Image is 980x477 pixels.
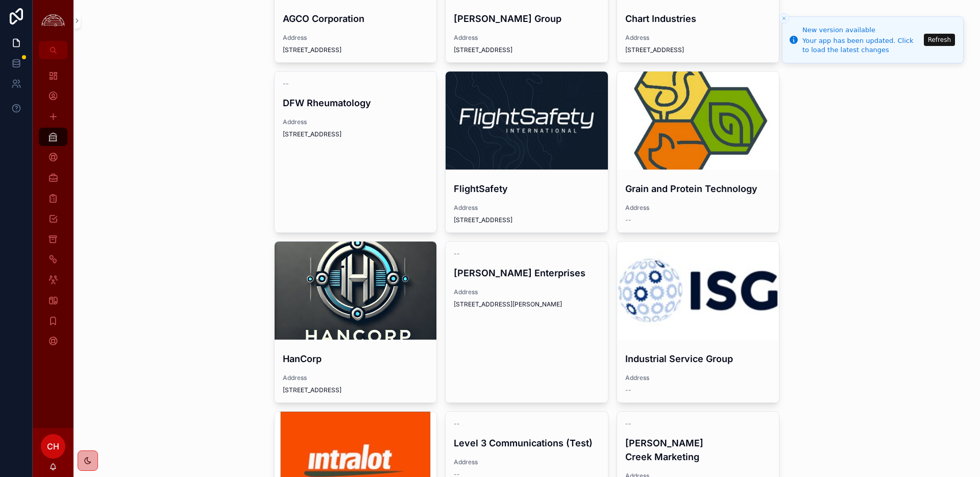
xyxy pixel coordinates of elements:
[454,458,600,466] span: Address
[283,374,429,382] span: Address
[625,386,631,394] span: --
[39,13,67,29] img: App logo
[454,12,600,26] h4: [PERSON_NAME] Group
[283,80,289,88] span: --
[454,288,600,296] span: Address
[283,12,429,26] h4: AGCO Corporation
[283,352,429,366] h4: HanCorp
[625,216,631,224] span: --
[283,130,429,138] span: [STREET_ADDRESS]
[454,46,600,54] span: [STREET_ADDRESS]
[283,46,429,54] span: [STREET_ADDRESS]
[283,96,429,110] h4: DFW Rheumatology
[454,420,460,428] span: --
[283,34,429,42] span: Address
[924,34,955,46] button: Refresh
[617,242,779,340] div: the_industrial_service_group_logo.jpeg
[625,34,771,42] span: Address
[625,182,771,196] h4: Grain and Protein Technology
[454,204,600,212] span: Address
[454,216,600,224] span: [STREET_ADDRESS]
[47,440,59,452] span: CH
[779,13,789,23] button: Close toast
[454,34,600,42] span: Address
[454,300,600,308] span: [STREET_ADDRESS][PERSON_NAME]
[617,241,780,403] a: Industrial Service GroupAddress--
[625,352,771,366] h4: Industrial Service Group
[625,420,631,428] span: --
[802,36,921,55] div: Your app has been updated. Click to load the latest changes
[625,204,771,212] span: Address
[625,46,771,54] span: [STREET_ADDRESS]
[454,266,600,280] h4: [PERSON_NAME] Enterprises
[802,25,921,35] div: New version available
[625,12,771,26] h4: Chart Industries
[445,71,608,233] a: FlightSafetyAddress[STREET_ADDRESS]
[275,242,437,340] div: 778c0795d38c4790889d08bccd6235bd28ab7647284e7b1cd2b3dc64200782bb.png
[283,386,429,394] span: [STREET_ADDRESS]
[445,241,608,403] a: --[PERSON_NAME] EnterprisesAddress[STREET_ADDRESS][PERSON_NAME]
[33,59,73,364] div: scrollable content
[625,436,771,464] h4: [PERSON_NAME] Creek Marketing
[454,182,600,196] h4: FlightSafety
[617,71,780,233] a: Grain and Protein TechnologyAddress--
[617,71,779,170] div: channels4_profile.jpg
[283,118,429,126] span: Address
[454,250,460,258] span: --
[274,241,437,403] a: HanCorpAddress[STREET_ADDRESS]
[625,374,771,382] span: Address
[454,436,600,450] h4: Level 3 Communications (Test)
[274,71,437,233] a: --DFW RheumatologyAddress[STREET_ADDRESS]
[446,71,608,170] div: 1633977066381.jpeg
